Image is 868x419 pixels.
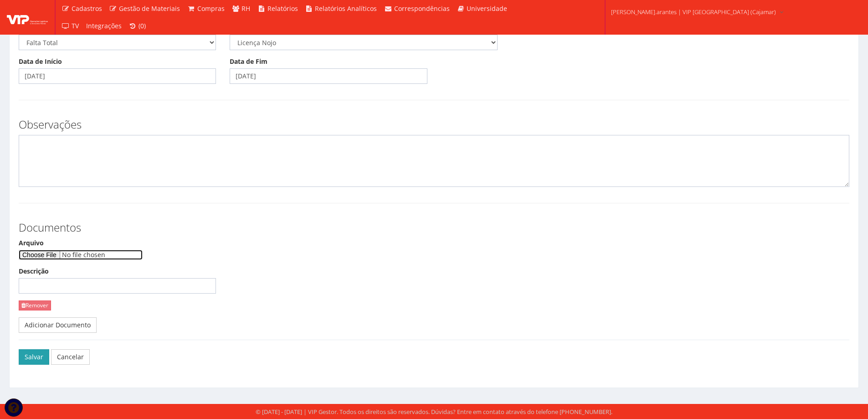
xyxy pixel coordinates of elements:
button: Salvar [19,349,49,365]
span: (0) [139,21,146,30]
span: Correspondências [394,4,450,13]
a: TV [58,17,82,35]
label: Arquivo [19,238,44,248]
span: Gestão de Materiais [119,4,180,13]
label: Descrição [19,267,49,276]
span: Compras [197,4,225,13]
span: Universidade [467,4,507,13]
h3: Observações [19,119,849,130]
span: TV [72,21,79,30]
span: Relatórios Analíticos [315,4,377,13]
a: (0) [125,17,150,35]
label: Data de Fim [230,57,267,66]
span: [PERSON_NAME].arantes | VIP [GEOGRAPHIC_DATA] (Cajamar) [611,7,776,16]
label: Data de Início [19,57,62,66]
a: Integrações [82,17,125,35]
a: Remover [19,300,51,310]
span: Cadastros [72,4,102,13]
span: Relatórios [267,4,298,13]
div: © [DATE] - [DATE] | VIP Gestor. Todos os direitos são reservados. Dúvidas? Entre em contato atrav... [256,408,612,416]
span: RH [241,4,250,13]
img: logo [7,10,48,24]
h3: Documentos [19,222,849,233]
span: Integrações [86,21,122,30]
a: Adicionar Documento [19,317,97,333]
a: Cancelar [51,349,90,365]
